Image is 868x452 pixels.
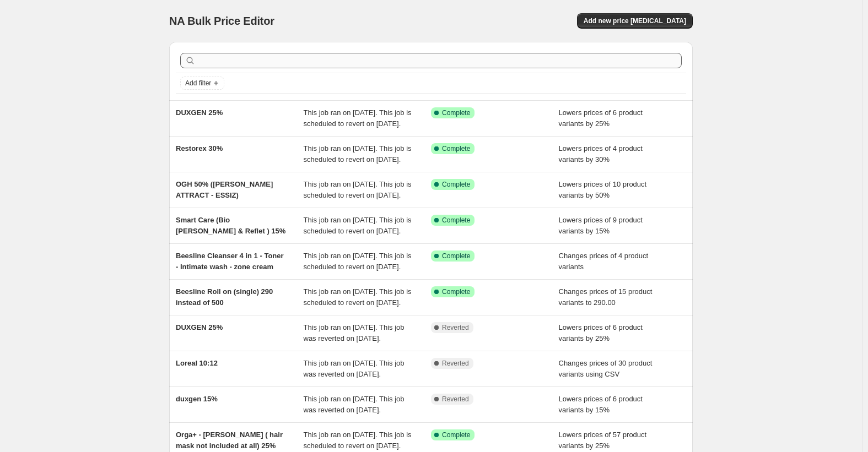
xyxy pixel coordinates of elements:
[176,144,223,153] span: Restorex 30%
[304,180,412,199] span: This job ran on [DATE]. This job is scheduled to revert on [DATE].
[176,359,218,367] span: Loreal 10:12
[176,431,283,450] span: Orga+ - [PERSON_NAME] ( hair mask not included at all) 25%
[176,252,284,271] span: Beesline Cleanser 4 in 1 - Toner - Intimate wash - zone cream
[176,216,285,235] span: Smart Care (Bio [PERSON_NAME] & Reflet ) 15%
[185,79,211,88] span: Add filter
[304,144,412,164] span: This job ran on [DATE]. This job is scheduled to revert on [DATE].
[304,216,412,235] span: This job ran on [DATE]. This job is scheduled to revert on [DATE].
[176,323,223,331] span: DUXGEN 25%
[304,395,405,414] span: This job ran on [DATE]. This job was reverted on [DATE].
[304,323,405,342] span: This job ran on [DATE]. This job was reverted on [DATE].
[559,323,643,342] span: Lowers prices of 6 product variants by 25%
[559,287,653,307] span: Changes prices of 15 product variants to 290.00
[304,359,405,378] span: This job ran on [DATE]. This job was reverted on [DATE].
[442,323,469,332] span: Reverted
[304,431,412,450] span: This job ran on [DATE]. This job is scheduled to revert on [DATE].
[577,13,693,29] button: Add new price [MEDICAL_DATA]
[442,252,470,260] span: Complete
[304,252,412,271] span: This job ran on [DATE]. This job is scheduled to revert on [DATE].
[442,395,469,404] span: Reverted
[176,180,273,199] span: OGH 50% ([PERSON_NAME] ATTRACT - ESSIZ)
[176,287,273,307] span: Beesline Roll on (single) 290 instead of 500
[559,359,653,378] span: Changes prices of 30 product variants using CSV
[442,359,469,368] span: Reverted
[559,395,643,414] span: Lowers prices of 6 product variants by 15%
[559,431,647,450] span: Lowers prices of 57 product variants by 25%
[584,17,686,25] span: Add new price [MEDICAL_DATA]
[559,108,643,128] span: Lowers prices of 6 product variants by 25%
[559,180,647,199] span: Lowers prices of 10 product variants by 50%
[559,216,643,235] span: Lowers prices of 9 product variants by 15%
[304,108,412,128] span: This job ran on [DATE]. This job is scheduled to revert on [DATE].
[442,287,470,296] span: Complete
[176,108,223,117] span: DUXGEN 25%
[442,144,470,153] span: Complete
[442,108,470,117] span: Complete
[304,287,412,307] span: This job ran on [DATE]. This job is scheduled to revert on [DATE].
[442,216,470,225] span: Complete
[559,144,643,164] span: Lowers prices of 4 product variants by 30%
[442,431,470,439] span: Complete
[559,252,649,271] span: Changes prices of 4 product variants
[442,180,470,189] span: Complete
[180,77,224,90] button: Add filter
[169,15,274,27] span: NA Bulk Price Editor
[176,395,218,403] span: duxgen 15%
